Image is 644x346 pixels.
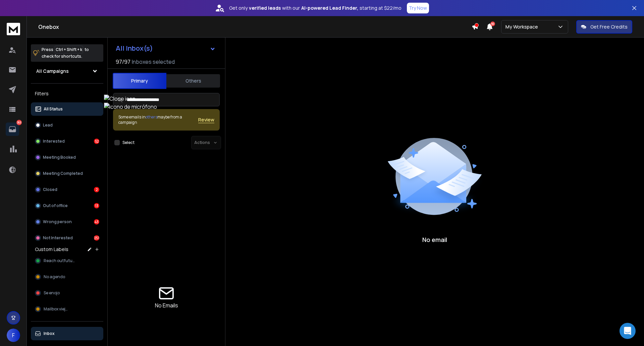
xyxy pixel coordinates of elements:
[44,274,65,280] span: No agendo
[44,106,63,112] p: All Status
[505,23,541,30] p: My Workspace
[43,122,53,128] p: Lead
[198,116,214,123] button: Review
[113,73,166,89] button: Primary
[31,270,103,284] button: No agendo
[31,215,103,229] button: Wrong person43
[7,23,20,35] img: logo
[490,21,495,26] span: 50
[43,171,83,176] p: Meeting Completed
[94,235,99,241] div: 251
[44,290,60,296] span: Se enojo
[55,46,83,53] span: Ctrl + Shift + k
[31,167,103,180] button: Meeting Completed
[31,118,103,132] button: Lead
[43,187,57,192] p: Closed
[104,95,157,103] img: Close icon
[7,329,20,342] button: F
[166,73,220,88] button: Others
[16,120,22,125] p: 363
[94,139,99,144] div: 52
[146,114,157,120] span: others
[229,5,401,11] p: Get only with our starting at $22/mo
[31,327,103,340] button: Inbox
[43,235,73,241] p: Not Interested
[31,199,103,212] button: Out of office13
[35,246,68,253] h3: Custom Labels
[94,187,99,192] div: 2
[620,323,636,339] div: Open Intercom Messenger
[31,151,103,164] button: Meeting Booked
[155,301,178,309] p: No Emails
[38,23,472,31] h1: Onebox
[43,219,72,225] p: Wrong person
[44,258,76,263] span: Reach outfuture
[132,58,175,66] h3: Inboxes selected
[31,64,103,78] button: All Campaigns
[118,114,198,125] div: Some emails in maybe from a campaign
[409,5,427,11] p: Try Now
[301,5,358,11] strong: AI-powered Lead Finder,
[104,103,157,111] img: Icono de micrófono
[407,3,429,13] button: Try Now
[122,140,135,145] label: Select
[43,203,68,208] p: Out of office
[31,302,103,316] button: Mailbox viejos
[31,89,103,98] h3: Filters
[110,42,221,55] button: All Inbox(s)
[94,219,99,225] div: 43
[576,20,632,34] button: Get Free Credits
[590,23,628,30] p: Get Free Credits
[43,139,65,144] p: Interested
[43,155,76,160] p: Meeting Booked
[94,203,99,208] div: 13
[31,183,103,196] button: Closed2
[116,58,130,66] span: 97 / 97
[31,102,103,116] button: All Status
[36,68,69,75] h1: All Campaigns
[116,45,153,52] h1: All Inbox(s)
[249,5,281,11] strong: verified leads
[31,286,103,300] button: Se enojo
[31,254,103,267] button: Reach outfuture
[42,46,89,60] p: Press to check for shortcuts.
[44,306,70,312] span: Mailbox viejos
[44,331,55,336] p: Inbox
[422,235,447,244] p: No email
[31,231,103,245] button: Not Interested251
[6,122,19,136] a: 363
[31,135,103,148] button: Interested52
